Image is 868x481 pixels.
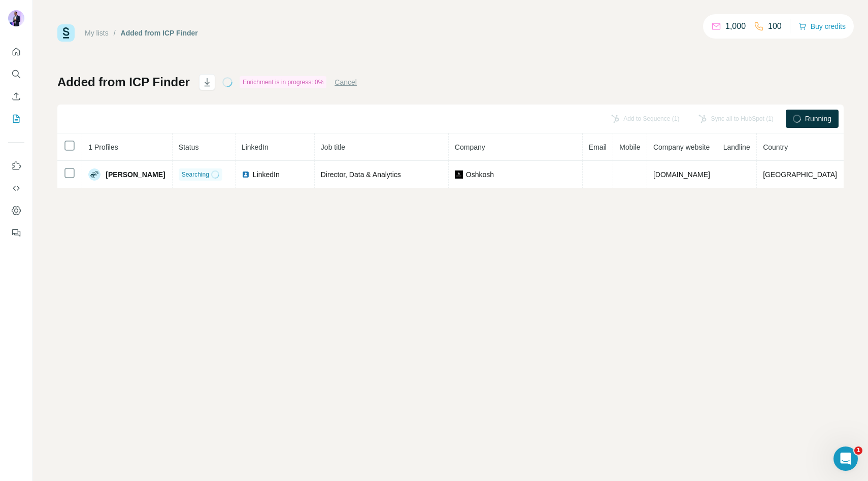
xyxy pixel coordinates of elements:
[57,24,75,42] img: Surfe Logo
[121,28,198,38] div: Added from ICP Finder
[833,446,858,471] iframe: Intercom live chat
[8,87,24,106] button: Enrich CSV
[763,170,837,179] span: [GEOGRAPHIC_DATA]
[768,20,782,32] p: 100
[88,168,101,181] img: Avatar
[455,170,463,179] img: company-logo
[8,201,24,220] button: Dashboard
[763,143,788,151] span: Country
[57,74,190,90] h1: Added from ICP Finder
[8,179,24,197] button: Use Surfe API
[106,169,165,180] span: [PERSON_NAME]
[8,10,24,26] img: Avatar
[723,143,750,151] span: Landline
[455,143,485,151] span: Company
[242,170,250,179] img: LinkedIn logo
[854,446,862,455] span: 1
[8,157,24,175] button: Use Surfe on LinkedIn
[242,143,269,151] span: LinkedIn
[85,29,109,37] a: My lists
[8,65,24,83] button: Search
[182,170,209,179] span: Searching
[8,224,24,242] button: Feedback
[589,143,607,151] span: Email
[8,110,24,128] button: My lists
[335,77,357,87] button: Cancel
[179,143,199,151] span: Status
[321,170,401,179] span: Director, Data & Analytics
[253,169,280,180] span: LinkedIn
[725,20,746,32] p: 1,000
[114,28,116,38] li: /
[619,143,640,151] span: Mobile
[805,114,831,124] span: Running
[8,43,24,61] button: Quick start
[798,19,846,33] button: Buy credits
[88,143,118,151] span: 1 Profiles
[240,76,326,88] div: Enrichment is in progress: 0%
[321,143,345,151] span: Job title
[653,170,710,179] span: [DOMAIN_NAME]
[466,169,494,180] span: Oshkosh
[653,143,710,151] span: Company website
